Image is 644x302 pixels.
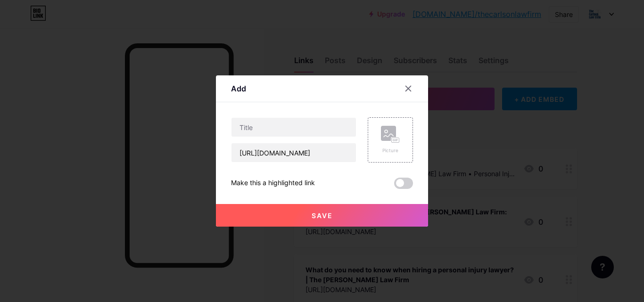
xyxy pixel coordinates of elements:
[381,147,400,154] div: Picture
[231,83,246,94] div: Add
[231,143,356,162] input: URL
[231,118,356,137] input: Title
[216,204,428,227] button: Save
[312,212,333,220] span: Save
[231,178,315,189] div: Make this a highlighted link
